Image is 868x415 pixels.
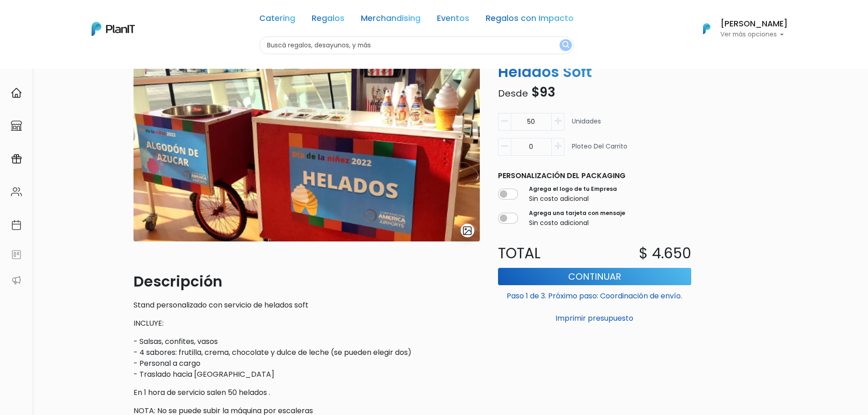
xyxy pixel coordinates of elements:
[134,336,480,380] p: - Salsas, confites, vasos - 4 sabores: frutilla, crema, chocolate y dulce de leche (se pueden ele...
[134,318,480,329] p: INCLUYE:
[462,225,473,236] img: gallery-light
[11,154,22,164] img: campaigns-02234683943229c281be62815700db0a1741e53638e28bf9629b52c665b00959.svg
[493,242,595,264] p: Total
[697,19,717,39] img: PlanIt Logo
[720,31,788,38] p: Ver más opciones
[134,387,480,398] p: En 1 hora de servicio salen 50 helados .
[529,185,617,193] label: Agrega el logo de tu Empresa
[11,275,22,286] img: partners-52edf745621dab592f3b2c58e3bca9d71375a7ef29c3b500c9f145b62cc070d4.svg
[572,117,601,134] p: Unidades
[498,170,691,181] p: Personalización del packaging
[531,83,555,101] span: $93
[47,9,131,26] div: ¿Necesitás ayuda?
[11,220,22,231] img: calendar-87d922413cdce8b2cf7b7f5f62616a5cf9e4887200fb71536465627b3292af00.svg
[498,311,691,326] button: Imprimir presupuesto
[691,17,788,41] button: PlanIt Logo [PERSON_NAME] Ver más opciones
[11,120,22,131] img: marketplace-4ceaa7011d94191e9ded77b95e3339b90024bf715f7c57f8cf31f2d8c509eaba.svg
[11,249,22,260] img: feedback-78b5a0c8f98aac82b08bfc38622c3050aee476f2c9584af64705fc4e61158814.svg
[437,15,469,26] a: Eventos
[529,194,617,204] p: Sin costo adicional
[259,15,295,26] a: Catering
[498,87,528,100] span: Desde
[134,45,480,241] img: Deco_helados.png
[312,15,344,26] a: Regalos
[498,268,691,285] button: Continuar
[361,15,421,26] a: Merchandising
[486,15,574,26] a: Regalos con Impacto
[498,287,691,302] p: Paso 1 de 3. Próximo paso: Coordinación de envío.
[134,271,480,292] p: Descripción
[493,61,697,83] p: Helados Soft
[259,36,574,54] input: Buscá regalos, desayunos, y más
[11,87,22,98] img: home-e721727adea9d79c4d83392d1f703f7f8bce08238fde08b1acbfd93340b81755.svg
[572,142,627,159] p: Ploteo del carrito
[92,22,135,36] img: PlanIt Logo
[639,242,691,264] p: $ 4.650
[720,20,788,28] h6: [PERSON_NAME]
[529,218,625,228] p: Sin costo adicional
[529,209,625,217] label: Agrega una tarjeta con mensaje
[134,300,480,311] p: Stand personalizado con servicio de helados soft
[11,186,22,197] img: people-662611757002400ad9ed0e3c099ab2801c6687ba6c219adb57efc949bc21e19d.svg
[562,41,569,50] img: search_button-432b6d5273f82d61273b3651a40e1bd1b912527efae98b1b7a1b2c0702e16a8d.svg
